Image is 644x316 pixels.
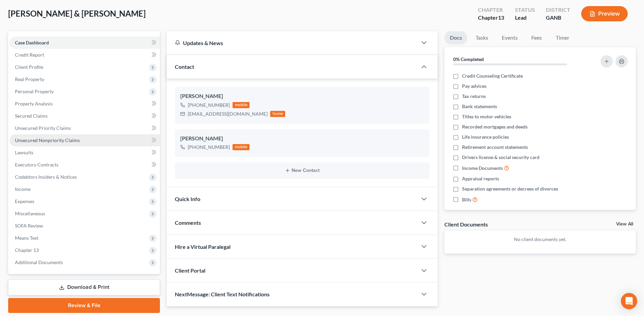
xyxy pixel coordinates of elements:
[233,102,250,108] div: mobile
[15,52,44,58] span: Credit Report
[10,159,160,171] a: Executory Contracts
[175,39,409,46] div: Updates & News
[462,103,497,110] span: Bank statements
[462,196,471,203] span: Bills
[616,222,633,226] a: View All
[10,146,160,159] a: Lawsuits
[453,56,484,62] strong: 0% Completed
[8,279,160,295] a: Download & Print
[470,31,494,44] a: Tasks
[180,168,424,173] button: New Contact
[462,165,503,172] span: Income Documents
[188,111,268,117] div: [EMAIL_ADDRESS][DOMAIN_NAME]
[15,162,58,167] span: Executory Contracts
[233,144,250,150] div: mobile
[10,110,160,122] a: Secured Claims
[270,111,285,117] div: home
[10,98,160,110] a: Property Analysis
[478,6,504,14] div: Chapter
[462,144,528,151] span: Retirement account statements
[462,134,509,140] span: Life insurance policies
[15,137,80,143] span: Unsecured Nonpriority Claims
[444,31,467,44] a: Docs
[15,113,48,119] span: Secured Claims
[462,73,523,79] span: Credit Counseling Certificate
[526,31,548,44] a: Fees
[175,267,205,274] span: Client Portal
[10,37,160,49] a: Case Dashboard
[462,185,558,192] span: Separation agreements or decrees of divorces
[621,293,637,309] div: Open Intercom Messenger
[15,125,71,131] span: Unsecured Priority Claims
[462,113,511,120] span: Titles to motor vehicles
[188,144,230,151] div: [PHONE_NUMBER]
[462,123,528,130] span: Recorded mortgages and deeds
[15,211,45,216] span: Miscellaneous
[478,14,504,22] div: Chapter
[462,154,539,161] span: Drivers license & social security card
[15,150,33,155] span: Lawsuits
[496,31,523,44] a: Events
[10,134,160,146] a: Unsecured Nonpriority Claims
[180,135,424,143] div: [PERSON_NAME]
[444,221,488,228] div: Client Documents
[15,76,44,82] span: Real Property
[581,6,628,21] button: Preview
[180,92,424,100] div: [PERSON_NAME]
[175,291,270,297] span: NextMessage: Client Text Notifications
[462,175,499,182] span: Appraisal reports
[15,174,77,180] span: Codebtors Insiders & Notices
[450,236,630,243] p: No client documents yet.
[15,186,31,192] span: Income
[15,235,38,241] span: Means Test
[462,83,486,90] span: Pay advices
[188,102,230,108] div: [PHONE_NUMBER]
[10,220,160,232] a: SOFA Review
[15,198,34,204] span: Expenses
[8,8,146,18] span: [PERSON_NAME] & [PERSON_NAME]
[15,40,49,45] span: Case Dashboard
[515,14,535,22] div: Lead
[546,6,570,14] div: District
[15,64,43,70] span: Client Profile
[15,223,43,229] span: SOFA Review
[8,298,160,313] a: Review & File
[15,259,63,265] span: Additional Documents
[175,243,231,250] span: Hire a Virtual Paralegal
[15,101,53,106] span: Property Analysis
[515,6,535,14] div: Status
[498,14,504,21] span: 13
[15,247,39,253] span: Chapter 13
[175,63,194,70] span: Contact
[462,93,486,100] span: Tax returns
[550,31,575,44] a: Timer
[10,122,160,134] a: Unsecured Priority Claims
[10,49,160,61] a: Credit Report
[15,88,54,94] span: Personal Property
[175,219,201,226] span: Comments
[175,196,200,202] span: Quick Info
[546,14,570,22] div: GANB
